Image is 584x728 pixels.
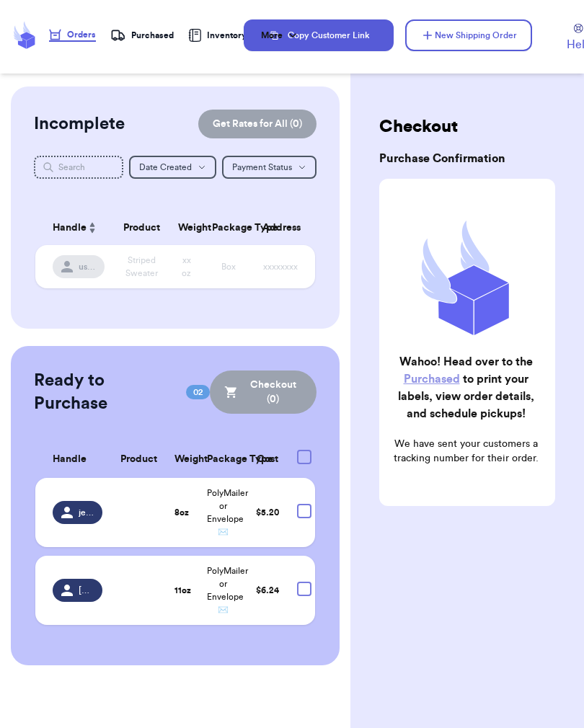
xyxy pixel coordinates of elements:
th: Package Type [203,210,254,245]
span: jennaayyyyy_ [79,507,94,518]
th: Package Type [198,441,247,478]
button: New Shipping Order [405,19,532,51]
h3: Purchase Confirmation [379,150,555,167]
span: Payment Status [232,163,292,172]
span: PolyMailer or Envelope ✉️ [207,567,248,614]
button: Copy Customer Link [244,19,394,51]
th: Cost [247,441,288,478]
strong: 11 oz [174,586,191,595]
button: Sort ascending [87,219,98,236]
span: Box [221,262,236,271]
th: Weight [169,210,203,245]
span: $ 5.20 [256,508,279,517]
span: username [79,261,97,272]
span: Handle [53,452,87,467]
span: $ 6.24 [256,586,279,595]
a: Purchased [110,28,174,43]
h2: Incomplete [34,112,125,136]
th: Product [113,210,169,245]
a: Orders [49,29,96,42]
th: Weight [166,441,198,478]
button: Date Created [129,156,216,179]
span: PolyMailer or Envelope ✉️ [207,489,248,536]
span: 02 [186,385,210,399]
div: Orders [49,29,96,40]
span: Handle [53,221,87,236]
span: xx oz [182,256,191,278]
span: Date Created [139,163,192,172]
span: xxxxxxxx [263,262,298,271]
button: Checkout (0) [210,370,317,414]
button: Payment Status [222,156,317,179]
h2: Ready to Purchase [34,369,178,415]
a: Inventory [188,29,247,42]
span: [PERSON_NAME].[PERSON_NAME] [79,585,94,596]
th: Product [111,441,166,478]
h2: Wahoo! Head over to the to print your labels, view order details, and schedule pickups! [391,353,541,422]
a: Purchased [404,373,460,385]
input: Search [34,156,124,179]
h2: Checkout [379,115,555,138]
p: We have sent your customers a tracking number for their order. [391,437,541,466]
strong: 8 oz [174,508,189,517]
button: Get Rates for All (0) [198,110,317,138]
th: Address [254,210,316,245]
div: More [261,28,300,43]
span: Striped Sweater [125,256,158,278]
